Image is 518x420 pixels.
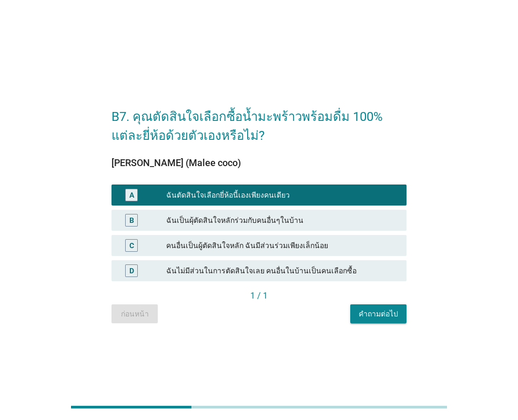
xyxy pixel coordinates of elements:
[129,190,134,201] div: A
[166,214,398,227] div: ฉันเป็นผุ้ตัดสินใจหลักร่วมกับคนอื่นๆในบ้าน
[166,189,398,201] div: ฉันตัดสินใจเลือกยี่ห้อนี้เองเพียงคนเดียว
[111,156,407,170] div: [PERSON_NAME] (Malee coco)
[166,239,398,252] div: คนอื่นเป็นผู้ตัดสินใจหลัก ฉันมีส่วนร่วมเพียงเล็กน้อย
[111,290,407,302] div: 1 / 1
[129,240,134,251] div: C
[350,304,407,323] button: คำถามต่อไป
[129,265,134,276] div: D
[166,264,398,277] div: ฉันไม่มีส่วนในการตัดสินใจเลย คนอื่นในบ้านเป็นคนเลือกซื้อ
[359,309,398,320] div: คำถามต่อไป
[129,215,134,226] div: B
[111,97,407,145] h2: B7. คุณตัดสินใจเลือกซื้อน้ำมะพร้าวพร้อมดื่ม 100% แต่ละยี่ห้อด้วยตัวเองหรือไม่?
